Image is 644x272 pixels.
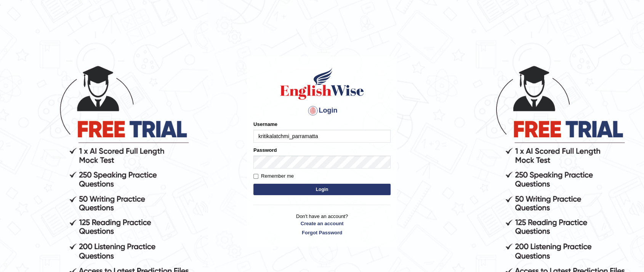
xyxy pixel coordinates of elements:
label: Remember me [253,172,294,180]
input: Remember me [253,174,258,179]
a: Create an account [253,220,391,227]
img: Logo of English Wise sign in for intelligent practice with AI [279,67,365,101]
label: Username [253,121,277,128]
button: Login [253,184,391,195]
label: Password [253,146,277,154]
p: Don't have an account? [253,213,391,236]
a: Forgot Password [253,229,391,236]
h4: Login [253,105,391,117]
